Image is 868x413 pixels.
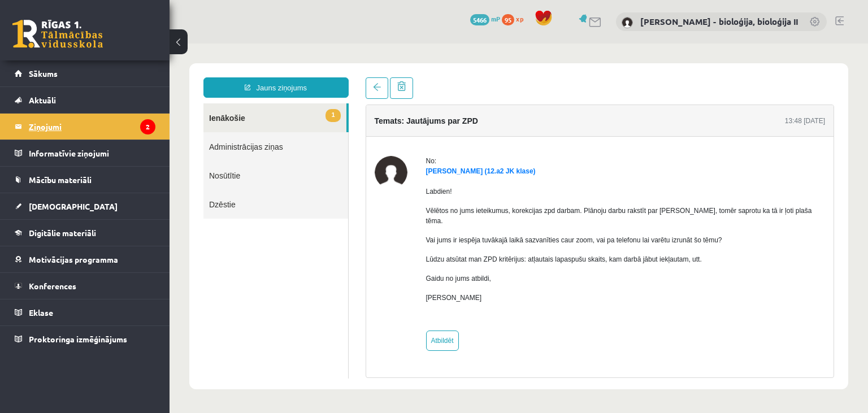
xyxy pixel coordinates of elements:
[640,16,798,27] a: [PERSON_NAME] - bioloģija, bioloģija II
[257,230,656,240] p: Gaidu no jums atbildi,
[15,193,155,219] a: [DEMOGRAPHIC_DATA]
[257,124,366,132] a: [PERSON_NAME] (12.a2 JK klase)
[140,119,155,134] i: 2
[15,326,155,352] a: Proktoringa izmēģinājums
[34,34,179,54] a: Jauns ziņojums
[15,140,155,166] a: Informatīvie ziņojumi
[29,281,76,291] span: Konferences
[34,60,177,89] a: 1Ienākošie
[205,73,309,82] h4: Temats: Jautājums par ZPD
[29,114,155,140] legend: Ziņojumi
[15,167,155,193] a: Mācību materiāli
[615,72,656,82] div: 13:48 [DATE]
[29,334,127,344] span: Proktoringa izmēģinājums
[257,162,656,182] p: Vēlētos no jums ieteikumus, korekcijas zpd darbam. Plānoju darbu rakstīt par [PERSON_NAME], tomēr...
[257,143,656,153] p: Labdien!
[29,201,118,211] span: [DEMOGRAPHIC_DATA]
[156,66,171,79] span: 1
[15,246,155,272] a: Motivācijas programma
[205,112,238,145] img: Ārons Roderts
[470,14,500,23] a: 5466 mP
[15,220,155,246] a: Digitālie materiāli
[29,307,53,318] span: Eklase
[34,89,179,118] a: Administrācijas ziņas
[257,249,656,259] p: [PERSON_NAME]
[29,95,56,105] span: Aktuāli
[622,17,633,28] img: Elza Saulīte - bioloģija, bioloģija II
[15,60,155,86] a: Sākums
[502,14,529,23] a: 95 xp
[15,114,155,140] a: Ziņojumi2
[29,175,92,185] span: Mācību materiāli
[491,14,500,23] span: mP
[15,87,155,113] a: Aktuāli
[29,140,155,166] legend: Informatīvie ziņojumi
[257,211,656,221] p: Lūdzu atsūtat man ZPD kritērijus: atļautais lapaspušu skaits, kam darbā jābut iekļautam, utt.
[257,287,289,307] a: Atbildēt
[257,112,656,123] div: No:
[29,68,58,79] span: Sākums
[29,228,96,238] span: Digitālie materiāli
[34,118,179,146] a: Nosūtītie
[502,14,514,25] span: 95
[34,146,179,175] a: Dzēstie
[257,192,656,202] p: Vai jums ir iespēja tuvākajā laikā sazvanīties caur zoom, vai pa telefonu lai varētu izrunāt šo t...
[470,14,489,25] span: 5466
[29,254,118,264] span: Motivācijas programma
[15,299,155,325] a: Eklase
[12,20,103,48] a: Rīgas 1. Tālmācības vidusskola
[516,14,523,23] span: xp
[15,273,155,299] a: Konferences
